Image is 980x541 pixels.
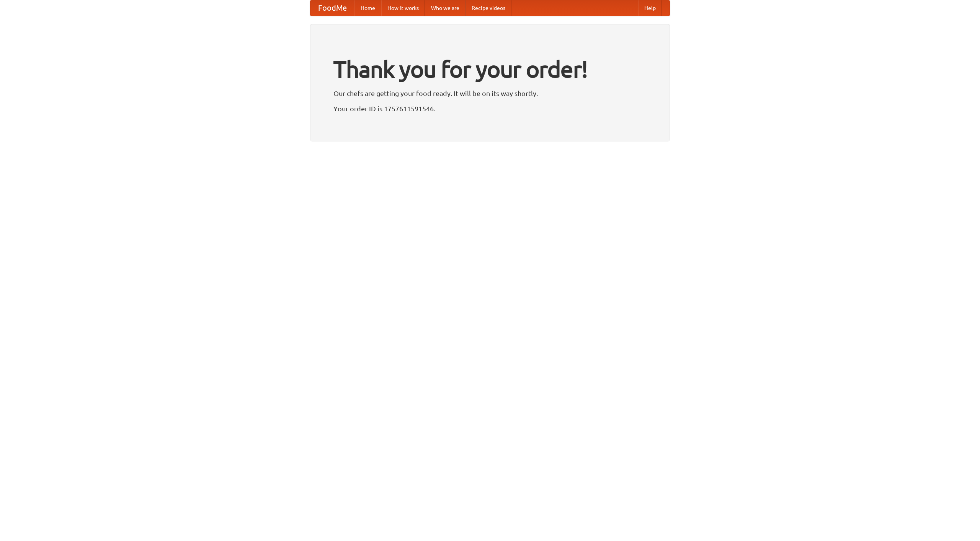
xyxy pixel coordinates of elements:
a: FoodMe [310,0,354,16]
a: Recipe videos [465,0,511,16]
h1: Thank you for your order! [333,51,647,88]
p: Our chefs are getting your food ready. It will be on its way shortly. [333,88,647,99]
a: Home [354,0,381,16]
a: Help [638,0,662,16]
p: Your order ID is 1757611591546. [333,103,647,114]
a: Who we are [425,0,465,16]
a: How it works [381,0,425,16]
